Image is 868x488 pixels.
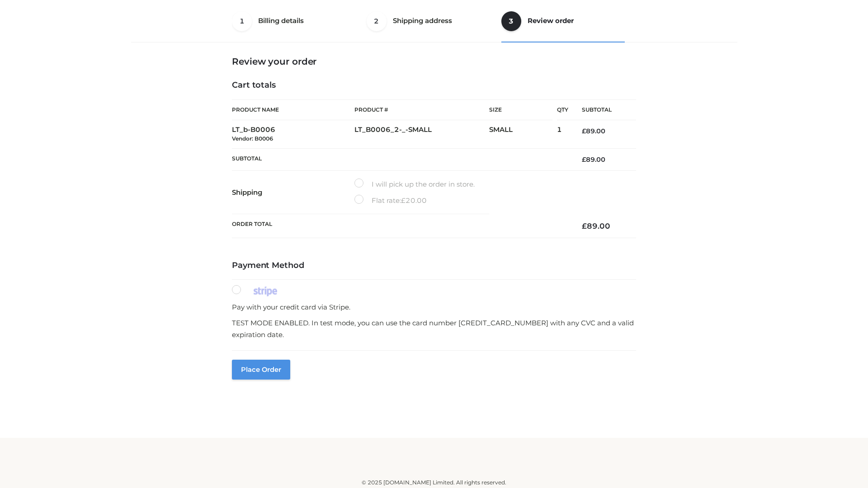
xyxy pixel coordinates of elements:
small: Vendor: B0006 [232,135,273,142]
th: Product Name [232,99,354,120]
th: Qty [557,99,568,120]
bdi: 89.00 [582,127,605,135]
td: LT_B0006_2-_-SMALL [354,120,489,149]
h4: Payment Method [232,261,636,271]
th: Subtotal [232,148,568,170]
th: Size [489,100,552,120]
span: £ [582,221,587,230]
td: LT_b-B0006 [232,120,354,149]
label: I will pick up the order in store. [354,178,475,190]
td: 1 [557,120,568,149]
p: Pay with your credit card via Stripe. [232,301,636,313]
th: Shipping [232,171,354,214]
span: £ [582,155,586,164]
label: Flat rate: [354,195,427,206]
h4: Cart totals [232,80,636,90]
h3: Review your order [232,56,636,67]
bdi: 20.00 [401,196,427,205]
p: TEST MODE ENABLED. In test mode, you can use the card number [CREDIT_CARD_NUMBER] with any CVC an... [232,317,636,340]
bdi: 89.00 [582,155,605,164]
span: £ [401,196,406,205]
span: £ [582,127,586,135]
bdi: 89.00 [582,221,610,230]
div: © 2025 [DOMAIN_NAME] Limited. All rights reserved. [134,478,734,487]
button: Place order [232,360,290,380]
th: Order Total [232,214,568,238]
td: SMALL [489,120,557,149]
th: Subtotal [568,100,636,120]
th: Product # [354,99,489,120]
